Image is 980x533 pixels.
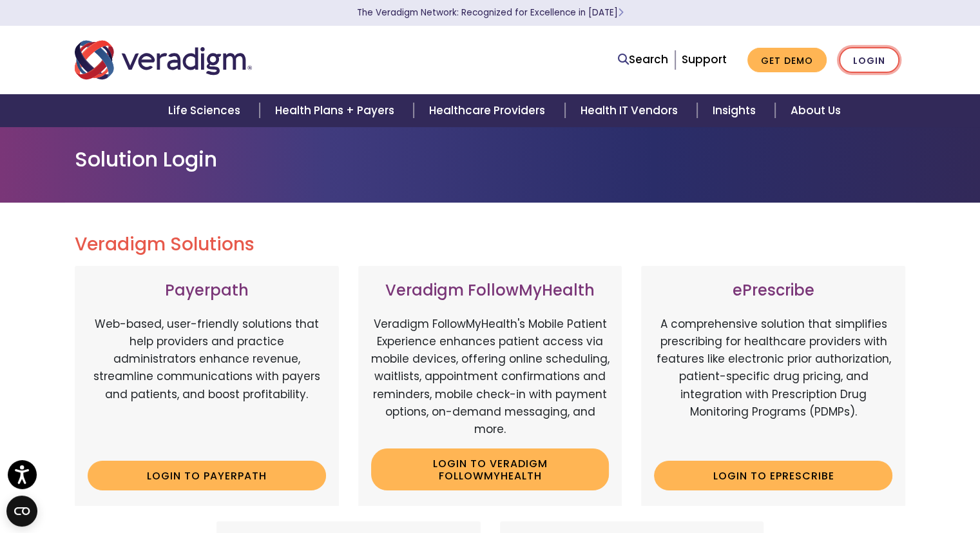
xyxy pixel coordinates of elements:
p: Veradigm FollowMyHealth's Mobile Patient Experience enhances patient access via mobile devices, o... [371,316,610,438]
h3: Payerpath [88,281,326,300]
a: Life Sciences [153,94,260,127]
p: Web-based, user-friendly solutions that help providers and practice administrators enhance revenu... [88,316,326,451]
button: Open CMP widget [6,496,37,527]
p: A comprehensive solution that simplifies prescribing for healthcare providers with features like ... [654,316,892,451]
h1: Solution Login [75,147,906,172]
a: Health Plans + Payers [260,94,414,127]
a: About Us [775,94,856,127]
a: Login to ePrescribe [654,461,892,490]
h3: Veradigm FollowMyHealth [371,281,610,300]
a: Login [839,47,899,74]
a: Health IT Vendors [565,94,697,127]
h2: Veradigm Solutions [75,234,906,256]
a: Healthcare Providers [414,94,564,127]
span: Learn More [618,6,624,19]
a: Support [682,52,727,67]
h3: ePrescribe [654,281,892,300]
a: Login to Veradigm FollowMyHealth [371,448,610,490]
a: Login to Payerpath [88,461,326,490]
a: Search [618,51,668,68]
img: Veradigm logo [75,39,252,81]
a: The Veradigm Network: Recognized for Excellence in [DATE]Learn More [357,6,624,19]
a: Get Demo [747,48,827,73]
a: Insights [697,94,775,127]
